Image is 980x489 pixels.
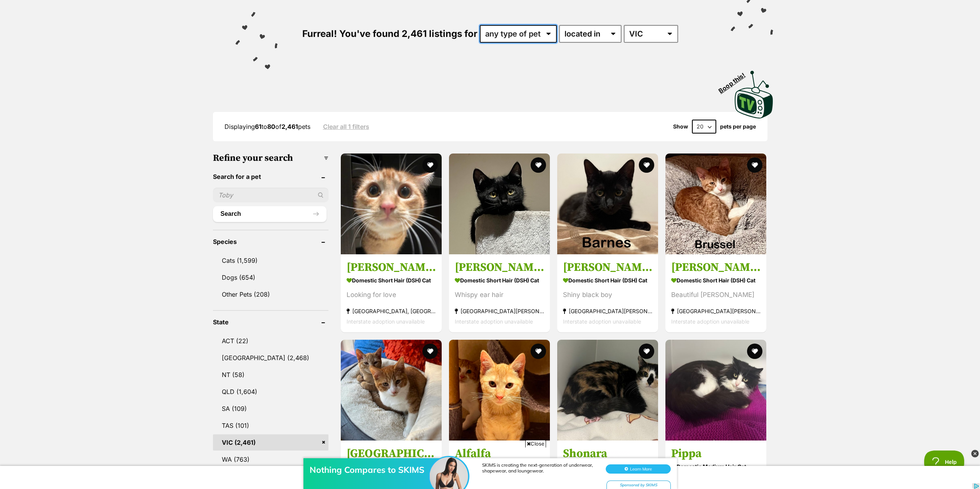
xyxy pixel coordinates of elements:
h3: [PERSON_NAME] [563,260,652,275]
a: TAS (101) [213,417,328,434]
div: Beautiful [PERSON_NAME] [671,290,761,300]
div: Nothing Compares to SKIMS [310,22,433,32]
header: Species [213,238,328,245]
button: favourite [531,157,546,173]
img: Shonara - Domestic Short Hair Cat [557,340,658,441]
img: Russell - Domestic Short Hair (DSH) Cat [665,154,766,254]
button: favourite [422,344,438,359]
a: QLD (1,604) [213,384,328,400]
img: George - Domestic Short Hair (DSH) Cat [341,154,442,254]
a: Other Pets (208) [213,286,328,302]
strong: Domestic Short Hair (DSH) Cat [347,275,436,286]
span: Close [525,440,546,447]
button: Search [213,206,327,222]
span: Interstate adoption unavailable [455,318,533,325]
strong: 61 [255,123,261,130]
h3: [PERSON_NAME] [455,260,544,275]
img: Brussel - Domestic Short Hair (DSH) Cat [341,340,442,441]
div: Looking for love [347,290,436,300]
img: Alfalfa - Domestic Short Hair (DSH) Cat [449,340,550,441]
span: Interstate adoption unavailable [347,318,425,325]
button: favourite [639,344,654,359]
input: Toby [213,188,328,202]
button: favourite [531,344,546,359]
strong: 2,461 [281,123,298,130]
a: [PERSON_NAME] Domestic Short Hair (DSH) Cat Beautiful [PERSON_NAME] [GEOGRAPHIC_DATA][PERSON_NAME... [665,254,766,332]
div: Whispy ear hair [455,290,544,300]
a: Clear all 1 filters [323,123,369,130]
h3: [PERSON_NAME] [347,260,436,275]
strong: 80 [267,123,275,130]
button: Learn More [606,22,671,31]
img: Barnes - Domestic Short Hair (DSH) Cat [557,154,658,254]
a: [PERSON_NAME] Domestic Short Hair (DSH) Cat Looking for love [GEOGRAPHIC_DATA], [GEOGRAPHIC_DATA]... [341,254,442,332]
a: NT (58) [213,367,328,383]
strong: [GEOGRAPHIC_DATA][PERSON_NAME][GEOGRAPHIC_DATA] [455,306,544,316]
strong: Domestic Short Hair (DSH) Cat [671,275,761,286]
button: favourite [639,157,654,173]
a: Dogs (654) [213,269,328,285]
span: Interstate adoption unavailable [671,318,749,325]
a: VIC (2,461) [213,434,328,451]
header: Search for a pet [213,173,328,180]
span: Show [673,124,688,130]
div: Shiny black boy [563,290,652,300]
button: favourite [747,344,763,359]
span: Interstate adoption unavailable [563,318,641,325]
div: SKIMS is creating the next-generation of underwear, shapewear, and loungewear. [482,19,598,31]
strong: [GEOGRAPHIC_DATA][PERSON_NAME][GEOGRAPHIC_DATA] [671,306,761,316]
a: Cats (1,599) [213,252,328,269]
strong: [GEOGRAPHIC_DATA], [GEOGRAPHIC_DATA] [347,306,436,316]
button: favourite [747,157,763,173]
a: SA (109) [213,401,328,417]
a: [PERSON_NAME] Domestic Short Hair (DSH) Cat Shiny black boy [GEOGRAPHIC_DATA][PERSON_NAME][GEOGRA... [557,254,658,332]
strong: Domestic Short Hair (DSH) Cat [455,275,544,286]
label: pets per page [720,124,756,130]
span: Furreal! You've found 2,461 listings for [302,28,477,39]
a: [GEOGRAPHIC_DATA] (2,468) [213,350,328,366]
a: ACT (22) [213,333,328,349]
button: favourite [422,157,438,173]
div: Sponsored by SKIMS [606,38,671,47]
span: Displaying to of pets [224,123,310,130]
header: State [213,319,328,325]
img: close_grey_3x.png [971,450,979,457]
img: PetRescue TV logo [735,71,773,118]
h3: [PERSON_NAME] [671,260,761,275]
img: Nothing Compares to SKIMS [430,14,468,53]
strong: [GEOGRAPHIC_DATA][PERSON_NAME][GEOGRAPHIC_DATA] [563,306,652,316]
img: Pippa - Domestic Medium Hair Cat [665,340,766,441]
img: Wilford - Domestic Short Hair (DSH) Cat [449,154,550,254]
span: Boop this! [717,67,752,94]
a: Boop this! [735,64,773,120]
a: [PERSON_NAME] Domestic Short Hair (DSH) Cat Whispy ear hair [GEOGRAPHIC_DATA][PERSON_NAME][GEOGRA... [449,254,550,332]
h3: Refine your search [213,153,328,164]
strong: Domestic Short Hair (DSH) Cat [563,275,652,286]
